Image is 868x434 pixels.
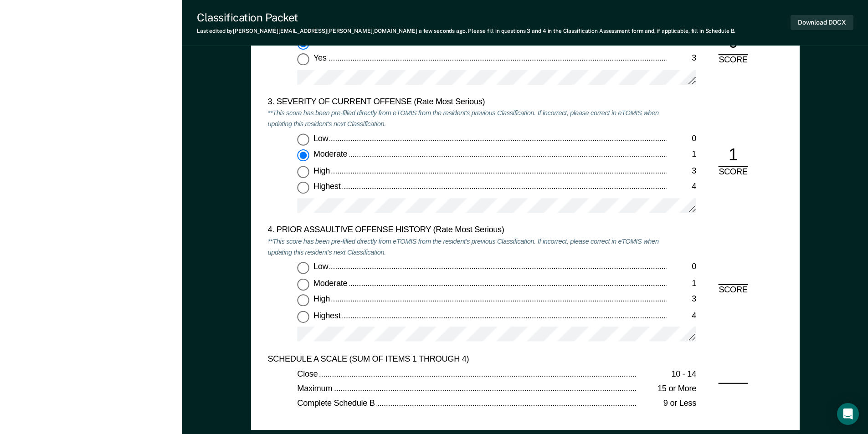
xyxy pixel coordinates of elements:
[711,167,755,178] div: SCORE
[197,11,735,24] div: Classification Packet
[297,384,334,393] span: Maximum
[711,55,755,66] div: SCORE
[667,150,696,161] div: 1
[313,278,349,287] span: Moderate
[313,54,328,63] span: Yes
[711,285,755,296] div: SCORE
[267,109,658,128] em: **This score has been pre-filled directly from eTOMIS from the resident's previous Classification...
[667,262,696,273] div: 0
[267,97,667,108] div: 3. SEVERITY OF CURRENT OFFENSE (Rate Most Serious)
[197,28,735,34] div: Last edited by [PERSON_NAME][EMAIL_ADDRESS][PERSON_NAME][DOMAIN_NAME] . Please fill in questions ...
[297,369,319,378] span: Close
[267,237,658,256] em: **This score has been pre-filled directly from eTOMIS from the resident's previous Classification...
[313,182,342,191] span: Highest
[667,311,696,322] div: 4
[297,262,309,274] input: Low0
[718,145,748,167] div: 1
[667,294,696,305] div: 3
[313,134,329,143] span: Low
[791,15,853,30] button: Download DOCX
[297,134,309,146] input: Low0
[267,354,667,365] div: SCHEDULE A SCALE (SUM OF ITEMS 1 THROUGH 4)
[297,311,309,322] input: Highest4
[313,311,342,320] span: Highest
[313,38,325,47] span: No
[267,225,667,236] div: 4. PRIOR ASSAULTIVE OFFENSE HISTORY (Rate Most Serious)
[667,182,696,193] div: 4
[667,54,696,65] div: 3
[667,134,696,145] div: 0
[313,262,329,271] span: Low
[313,294,331,303] span: High
[297,150,309,162] input: Moderate1
[419,28,466,34] span: a few seconds ago
[637,384,696,395] div: 15 or More
[297,294,309,306] input: High3
[837,403,859,425] div: Open Intercom Messenger
[313,166,331,175] span: High
[667,166,696,177] div: 3
[297,54,309,66] input: Yes3
[297,278,309,290] input: Moderate1
[313,150,349,159] span: Moderate
[297,399,376,408] span: Complete Schedule B
[667,278,696,289] div: 1
[637,399,696,410] div: 9 or Less
[297,182,309,194] input: Highest4
[637,369,696,380] div: 10 - 14
[297,166,309,178] input: High3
